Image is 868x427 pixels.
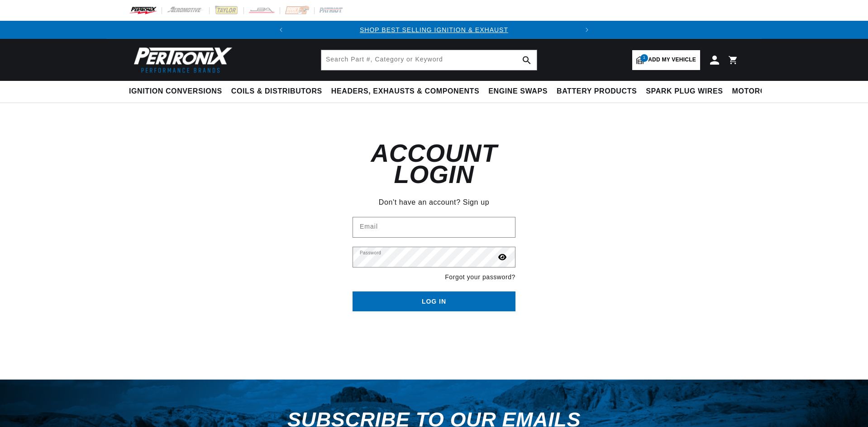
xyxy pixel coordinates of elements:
[484,81,552,102] summary: Engine Swaps
[648,56,696,64] span: Add my vehicle
[129,87,222,96] span: Ignition Conversions
[578,21,596,39] button: Translation missing: en.sections.announcements.next_announcement
[327,81,484,102] summary: Headers, Exhausts & Components
[445,272,515,282] a: Forgot your password?
[646,87,723,96] span: Spark Plug Wires
[728,81,791,102] summary: Motorcycle
[353,291,515,312] button: Log in
[463,197,489,208] a: Sign up
[552,81,641,102] summary: Battery Products
[227,81,327,102] summary: Coils & Distributors
[290,25,578,35] div: Announcement
[641,81,727,102] summary: Spark Plug Wires
[353,217,515,237] input: Email
[360,26,508,33] a: SHOP BEST SELLING IGNITION & EXHAUST
[106,21,762,39] slideshow-component: Translation missing: en.sections.announcements.announcement_bar
[517,50,537,70] button: search button
[353,143,515,185] h1: Account login
[732,87,786,96] span: Motorcycle
[321,50,537,70] input: Search Part #, Category or Keyword
[488,87,548,96] span: Engine Swaps
[129,81,227,102] summary: Ignition Conversions
[272,21,290,39] button: Translation missing: en.sections.announcements.previous_announcement
[290,25,578,35] div: 1 of 2
[632,50,700,70] a: 1Add my vehicle
[129,44,233,75] img: Pertronix
[353,194,515,208] div: Don't have an account?
[640,54,648,62] span: 1
[557,87,637,96] span: Battery Products
[231,87,322,96] span: Coils & Distributors
[331,87,479,96] span: Headers, Exhausts & Components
